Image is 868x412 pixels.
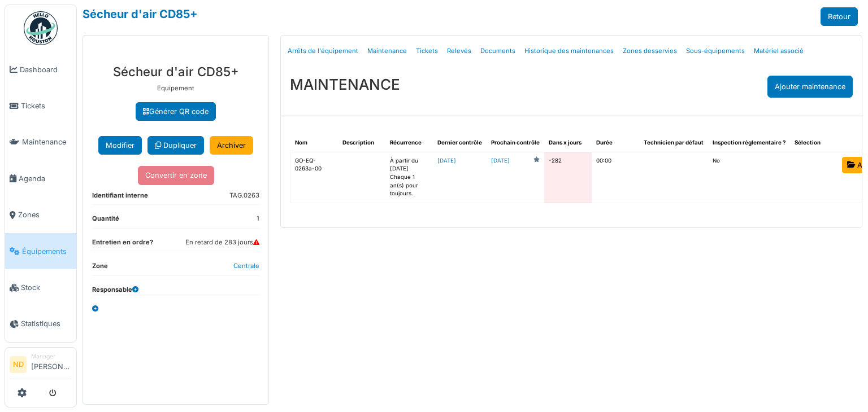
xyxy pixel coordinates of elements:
li: [PERSON_NAME] [31,352,72,376]
th: Récurrence [385,134,433,152]
a: ND Manager[PERSON_NAME] [10,352,72,379]
th: Nom [290,134,338,152]
div: Ajouter maintenance [767,76,853,98]
td: 00:00 [592,152,639,203]
span: Statistiques [21,318,72,329]
a: Matériel associé [749,38,808,64]
a: Dashboard [5,51,76,87]
th: Dans x jours [544,134,592,152]
a: Stock [5,269,76,305]
a: Zones [5,197,76,233]
a: Tickets [411,38,442,64]
dd: En retard de 283 jours [185,238,259,247]
dd: TAG.0263 [229,191,259,200]
span: Tickets [21,100,72,111]
a: Centrale [233,262,259,270]
a: Équipements [5,233,76,269]
th: Inspection réglementaire ? [708,134,790,152]
th: Prochain contrôle [487,134,544,152]
button: Modifier [98,136,142,155]
th: Dernier contrôle [433,134,487,152]
span: Agenda [19,173,72,184]
li: ND [10,356,27,373]
a: Arrêts de l'équipement [283,38,363,64]
a: Archiver [210,136,253,155]
span: Maintenance [22,137,72,147]
a: Documents [476,38,520,64]
p: Equipement [92,84,259,93]
a: Sécheur d'air CD85+ [83,7,198,21]
dt: Zone [92,261,108,275]
a: Tickets [5,87,76,124]
span: Zones [18,209,72,220]
dd: 1 [257,214,259,223]
a: [DATE] [491,157,510,165]
a: Agenda [5,160,76,196]
th: Technicien par défaut [639,134,708,152]
a: Dupliquer [147,136,204,155]
h3: MAINTENANCE [290,76,400,93]
a: Retour [821,7,858,26]
a: Générer QR code [136,102,216,121]
td: GO-EQ-0263a-00 [290,152,338,203]
dt: Entretien en ordre? [92,238,153,252]
dt: Identifiant interne [92,191,148,205]
a: Historique des maintenances [520,38,618,64]
th: Description [338,134,385,152]
a: Zones desservies [618,38,682,64]
td: À partir du [DATE] Chaque 1 an(s) pour toujours. [385,152,433,203]
a: Relevés [442,38,476,64]
span: Équipements [22,246,72,257]
div: Manager [31,352,72,361]
span: Stock [21,282,72,293]
span: Dashboard [20,64,72,75]
h3: Sécheur d'air CD85+ [92,64,259,79]
dt: Responsable [92,285,138,295]
a: [DATE] [437,157,456,164]
a: Statistiques [5,306,76,342]
img: Badge_color-CXgf-gQk.svg [24,11,58,45]
dt: Quantité [92,214,119,228]
th: Sélection [790,134,837,152]
td: -282 [544,152,592,203]
th: Durée [592,134,639,152]
a: Sous-équipements [682,38,749,64]
a: Maintenance [363,38,411,64]
a: Maintenance [5,124,76,160]
span: translation missing: fr.shared.no [713,157,720,164]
